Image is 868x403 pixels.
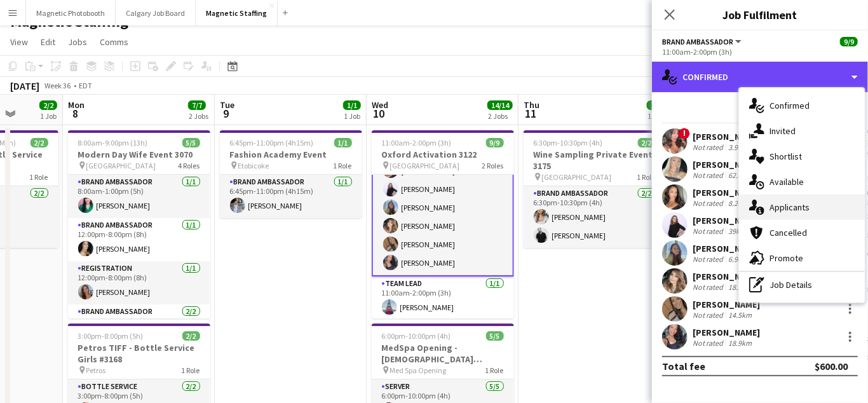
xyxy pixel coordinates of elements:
[693,198,726,208] div: Not rated
[86,365,106,375] span: Petros
[770,201,810,213] span: Applicants
[693,327,760,338] div: [PERSON_NAME]
[372,102,514,277] app-card-role: ![PERSON_NAME][PERSON_NAME][PERSON_NAME][PERSON_NAME][PERSON_NAME][PERSON_NAME][PERSON_NAME][PERS...
[68,261,210,304] app-card-role: Registration1/112:00pm-8:00pm (8h)[PERSON_NAME]
[638,138,656,147] span: 2/2
[68,218,210,261] app-card-role: Brand Ambassador1/112:00pm-8:00pm (8h)[PERSON_NAME]
[662,47,858,57] div: 11:00am-2:00pm (3h)
[182,365,200,375] span: 1 Role
[488,111,512,121] div: 2 Jobs
[78,138,148,147] span: 8:00am-9:00pm (13h)
[334,138,352,147] span: 1/1
[693,310,726,320] div: Not rated
[485,365,504,375] span: 1 Role
[68,130,210,318] div: 8:00am-9:00pm (13h)5/5Modern Day Wife Event 3070 [GEOGRAPHIC_DATA]4 RolesBrand Ambassador1/18:00a...
[68,304,210,366] app-card-role: Brand Ambassador2/24:00pm-9:00pm (5h)
[726,142,750,152] div: 3.9km
[41,36,55,48] span: Edit
[693,282,726,292] div: Not rated
[637,172,656,182] span: 1 Role
[693,338,726,348] div: Not rated
[26,1,116,25] button: Magnetic Photobooth
[79,81,92,90] div: EDT
[39,100,57,110] span: 2/2
[95,34,133,50] a: Comms
[770,151,802,162] span: Shortlist
[726,310,754,320] div: 14.5km
[840,37,858,46] span: 9/9
[68,342,210,365] h3: Petros TIFF - Bottle Service Girls #3168
[42,81,74,90] span: Week 36
[372,277,514,320] app-card-role: Team Lead1/111:00am-2:00pm (3h)[PERSON_NAME]
[390,161,460,170] span: [GEOGRAPHIC_DATA]
[739,272,865,297] div: Job Details
[372,149,514,160] h3: Oxford Activation 3122
[693,215,760,226] div: [PERSON_NAME]
[486,331,504,341] span: 5/5
[66,106,85,121] span: 8
[693,254,726,264] div: Not rated
[542,172,612,182] span: [GEOGRAPHIC_DATA]
[693,299,760,310] div: [PERSON_NAME]
[36,34,60,50] a: Edit
[68,149,210,160] h3: Modern Day Wife Event 3070
[390,365,447,375] span: Med Spa Opening
[726,198,750,208] div: 8.2km
[486,138,504,147] span: 9/9
[220,99,234,111] span: Tue
[726,170,754,180] div: 62.6km
[372,130,514,318] div: 11:00am-2:00pm (3h)9/9Oxford Activation 3122 [GEOGRAPHIC_DATA]2 Roles![PERSON_NAME][PERSON_NAME][...
[220,149,362,160] h3: Fashion Academy Event
[482,161,504,170] span: 2 Roles
[370,106,388,121] span: 10
[10,36,28,48] span: View
[344,111,360,121] div: 1 Job
[189,111,208,121] div: 2 Jobs
[652,62,868,92] div: Confirmed
[182,138,200,147] span: 5/5
[726,282,754,292] div: 18.1km
[693,170,726,180] div: Not rated
[68,99,85,111] span: Mon
[652,6,868,23] h3: Job Fulfilment
[534,138,603,147] span: 6:30pm-10:30pm (4h)
[220,175,362,218] app-card-role: Brand Ambassador1/16:45pm-11:00pm (4h15m)[PERSON_NAME]
[40,111,57,121] div: 1 Job
[524,149,666,172] h3: Wine Sampling Private Event 3175
[334,161,352,170] span: 1 Role
[693,243,760,254] div: [PERSON_NAME]
[726,338,754,348] div: 18.9km
[770,125,796,137] span: Invited
[86,161,156,170] span: [GEOGRAPHIC_DATA]
[770,176,804,188] span: Available
[196,1,278,25] button: Magnetic Staffing
[726,226,749,236] div: 39km
[524,99,539,111] span: Thu
[693,131,760,142] div: [PERSON_NAME]
[662,37,733,46] span: Brand Ambassador
[382,331,451,341] span: 6:00pm-10:00pm (4h)
[770,252,803,264] span: Promote
[647,100,665,110] span: 2/2
[770,100,810,111] span: Confirmed
[220,130,362,218] app-job-card: 6:45pm-11:00pm (4h15m)1/1Fashion Academy Event Etobicoke1 RoleBrand Ambassador1/16:45pm-11:00pm (...
[693,226,726,236] div: Not rated
[68,175,210,218] app-card-role: Brand Ambassador1/18:00am-1:00pm (5h)[PERSON_NAME]
[218,106,234,121] span: 9
[30,172,48,182] span: 1 Role
[238,161,269,170] span: Etobicoke
[524,130,666,248] app-job-card: 6:30pm-10:30pm (4h)2/2Wine Sampling Private Event 3175 [GEOGRAPHIC_DATA]1 RoleBrand Ambassador2/2...
[382,138,452,147] span: 11:00am-2:00pm (3h)
[116,1,196,25] button: Calgary Job Board
[662,360,705,372] div: Total fee
[693,142,726,152] div: Not rated
[662,37,743,46] button: Brand Ambassador
[188,100,206,110] span: 7/7
[31,138,48,147] span: 2/2
[648,111,664,121] div: 1 Job
[182,331,200,341] span: 2/2
[726,254,750,264] div: 6.9km
[63,34,92,50] a: Jobs
[693,187,760,198] div: [PERSON_NAME]
[10,79,39,92] div: [DATE]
